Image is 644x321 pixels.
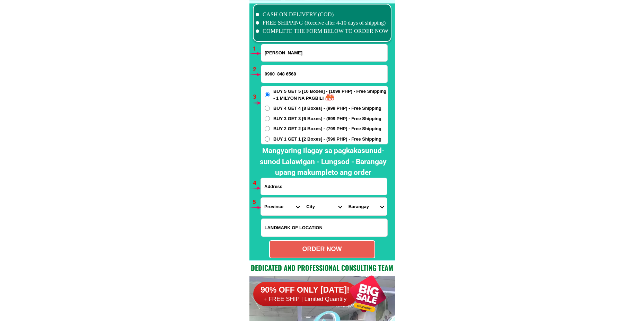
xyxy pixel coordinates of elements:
input: BUY 3 GET 3 [6 Boxes] - (899 PHP) - Free Shipping [265,116,270,121]
h2: Mangyaring ilagay sa pagkakasunud-sunod Lalawigan - Lungsod - Barangay upang makumpleto ang order [255,145,391,178]
input: Input full_name [261,44,387,61]
select: Select province [261,198,303,215]
h6: + FREE SHIP | Limited Quantily [253,295,357,303]
input: Input LANDMARKOFLOCATION [261,219,387,237]
span: BUY 1 GET 1 [2 Boxes] - (599 PHP) - Free Shipping [273,136,381,143]
input: BUY 5 GET 5 [10 Boxes] - (1099 PHP) - Free Shipping - 1 MILYON NA PAGBILI [265,92,270,97]
input: Input address [261,178,387,195]
li: COMPLETE THE FORM BELOW TO ORDER NOW [256,27,389,35]
input: Input phone_number [261,65,387,83]
input: BUY 4 GET 4 [8 Boxes] - (999 PHP) - Free Shipping [265,106,270,111]
select: Select commune [345,198,387,215]
h6: 3 [253,92,261,101]
h6: 2 [253,65,261,74]
span: BUY 3 GET 3 [6 Boxes] - (899 PHP) - Free Shipping [273,115,381,122]
input: BUY 2 GET 2 [4 Boxes] - (799 PHP) - Free Shipping [265,126,270,131]
li: CASH ON DELIVERY (COD) [256,10,389,19]
span: BUY 2 GET 2 [4 Boxes] - (799 PHP) - Free Shipping [273,125,381,132]
span: BUY 4 GET 4 [8 Boxes] - (999 PHP) - Free Shipping [273,105,381,112]
h6: 4 [253,179,261,188]
input: BUY 1 GET 1 [2 Boxes] - (599 PHP) - Free Shipping [265,136,270,142]
div: ORDER NOW [270,244,374,254]
span: BUY 5 GET 5 [10 Boxes] - (1099 PHP) - Free Shipping - 1 MILYON NA PAGBILI [273,88,388,101]
h2: Dedicated and professional consulting team [249,262,395,273]
li: FREE SHIPPING (Receive after 4-10 days of shipping) [256,19,389,27]
h6: 1 [253,44,261,53]
h6: 5 [253,198,261,207]
select: Select district [303,198,345,215]
h6: 90% OFF ONLY [DATE]! [253,285,357,295]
